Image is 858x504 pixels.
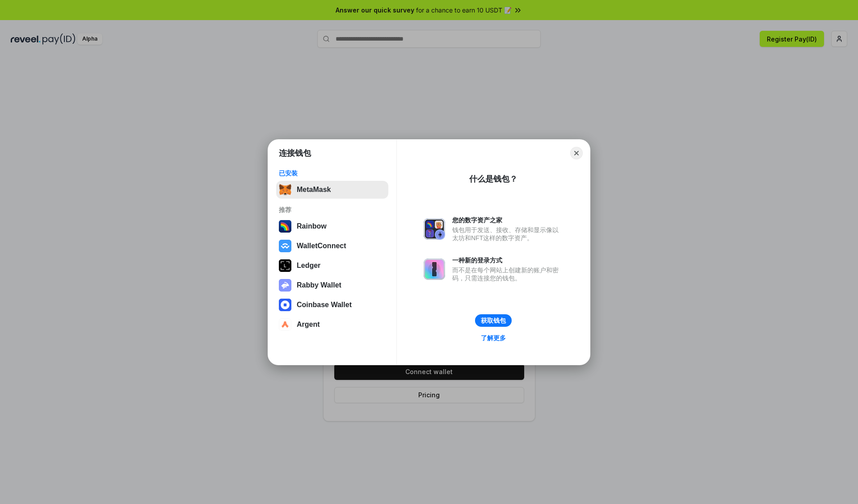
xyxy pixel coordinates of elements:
[481,334,506,342] div: 了解更多
[452,266,563,282] div: 而不是在每个网站上创建新的账户和密码，只需连接您的钱包。
[469,174,517,184] div: 什么是钱包？
[279,220,291,233] img: svg+xml,%3Csvg%20width%3D%22120%22%20height%3D%22120%22%20viewBox%3D%220%200%20120%20120%22%20fil...
[276,181,388,199] button: MetaMask
[452,226,563,242] div: 钱包用于发送、接收、存储和显示像以太坊和NFT这样的数字资产。
[570,147,583,159] button: Close
[279,169,386,177] div: 已安装
[276,217,388,235] button: Rainbow
[452,216,563,224] div: 您的数字资产之家
[481,317,506,325] div: 获取钱包
[297,281,341,289] div: Rabby Wallet
[279,240,291,252] img: svg+xml,%3Csvg%20width%3D%2228%22%20height%3D%2228%22%20viewBox%3D%220%200%2028%2028%22%20fill%3D...
[276,316,388,333] button: Argent
[279,206,386,214] div: 推荐
[279,259,291,272] img: svg+xml,%3Csvg%20xmlns%3D%22http%3A%2F%2Fwww.w3.org%2F2000%2Fsvg%22%20width%3D%2228%22%20height%3...
[276,296,388,314] button: Coinbase Wallet
[297,186,331,194] div: MetaMask
[452,256,563,264] div: 一种新的登录方式
[297,321,320,329] div: Argent
[297,262,320,270] div: Ledger
[424,218,445,240] img: svg+xml,%3Csvg%20xmlns%3D%22http%3A%2F%2Fwww.w3.org%2F2000%2Fsvg%22%20fill%3D%22none%22%20viewBox...
[276,276,388,294] button: Rabby Wallet
[279,183,291,196] img: svg+xml,%3Csvg%20fill%3D%22none%22%20height%3D%2233%22%20viewBox%3D%220%200%2035%2033%22%20width%...
[297,222,327,230] div: Rainbow
[279,299,291,311] img: svg+xml,%3Csvg%20width%3D%2228%22%20height%3D%2228%22%20viewBox%3D%220%200%2028%2028%22%20fill%3D...
[424,258,445,280] img: svg+xml,%3Csvg%20xmlns%3D%22http%3A%2F%2Fwww.w3.org%2F2000%2Fsvg%22%20fill%3D%22none%22%20viewBox...
[279,148,311,158] h1: 连接钱包
[279,318,291,331] img: svg+xml,%3Csvg%20width%3D%2228%22%20height%3D%2228%22%20viewBox%3D%220%200%2028%2028%22%20fill%3D...
[297,242,346,250] div: WalletConnect
[276,237,388,255] button: WalletConnect
[276,257,388,275] button: Ledger
[279,279,291,292] img: svg+xml,%3Csvg%20xmlns%3D%22http%3A%2F%2Fwww.w3.org%2F2000%2Fsvg%22%20fill%3D%22none%22%20viewBox...
[475,332,511,344] a: 了解更多
[475,314,512,327] button: 获取钱包
[297,301,352,309] div: Coinbase Wallet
